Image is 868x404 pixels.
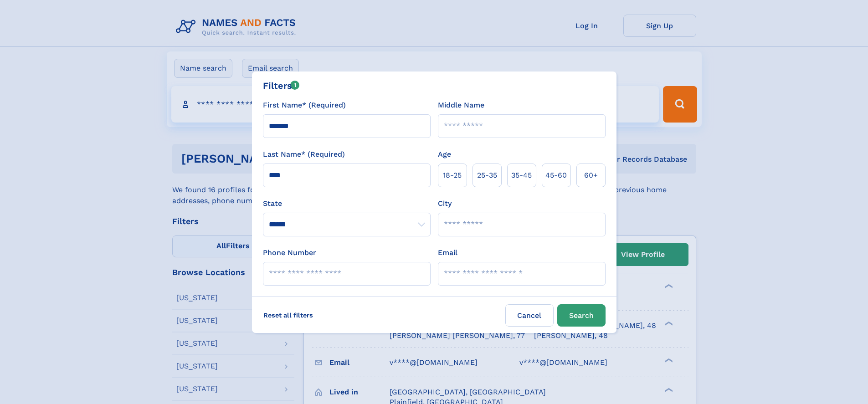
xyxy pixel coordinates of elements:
[257,304,319,326] label: Reset all filters
[477,170,497,181] span: 25‑35
[511,170,532,181] span: 35‑45
[505,304,554,327] label: Cancel
[438,149,451,160] label: Age
[263,79,300,92] div: Filters
[443,170,462,181] span: 18‑25
[438,100,484,111] label: Middle Name
[438,198,452,209] label: City
[263,247,316,258] label: Phone Number
[557,304,606,327] button: Search
[545,170,567,181] span: 45‑60
[263,198,431,209] label: State
[263,100,346,111] label: First Name* (Required)
[584,170,598,181] span: 60+
[263,149,345,160] label: Last Name* (Required)
[438,247,457,258] label: Email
